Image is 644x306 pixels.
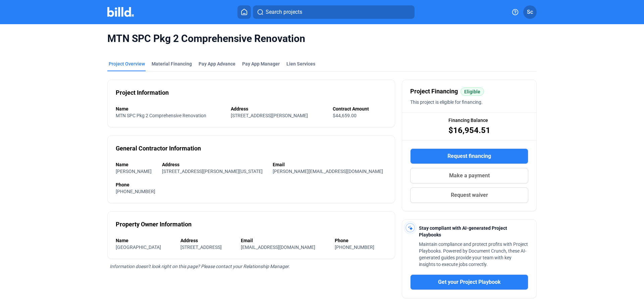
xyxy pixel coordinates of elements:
span: MTN SPC Pkg 2 Comprehensive Renovation [116,113,206,118]
span: [PHONE_NUMBER] [335,245,374,250]
div: Project Information [116,88,169,97]
span: [STREET_ADDRESS] [180,245,222,250]
span: Information doesn’t look right on this page? Please contact your Relationship Manager. [110,264,290,269]
span: [PERSON_NAME] [116,169,152,174]
div: Property Owner Information [116,220,192,229]
span: [GEOGRAPHIC_DATA] [116,245,161,250]
div: Pay App Advance [199,60,235,67]
mat-chip: Eligible [461,87,484,96]
div: Material Financing [152,60,192,67]
button: Sc [523,5,537,19]
span: [PHONE_NUMBER] [116,189,155,194]
span: Financing Balance [448,117,488,124]
span: [STREET_ADDRESS][PERSON_NAME] [231,113,308,118]
div: Project Overview [109,60,145,67]
div: General Contractor Information [116,144,201,153]
div: Name [116,105,224,112]
span: $16,954.51 [448,125,490,136]
div: Email [273,161,387,168]
div: Name [116,237,174,244]
div: Email [241,237,328,244]
button: Request financing [410,148,528,164]
button: Request waiver [410,187,528,203]
div: Lien Services [286,60,315,67]
span: [EMAIL_ADDRESS][DOMAIN_NAME] [241,245,315,250]
span: Maintain compliance and protect profits with Project Playbooks. Powered by Document Crunch, these... [419,242,528,267]
div: Address [180,237,234,244]
div: Phone [335,237,387,244]
span: This project is eligible for financing. [410,99,483,105]
span: [PERSON_NAME][EMAIL_ADDRESS][DOMAIN_NAME] [273,169,383,174]
span: Get your Project Playbook [438,278,501,286]
span: MTN SPC Pkg 2 Comprehensive Renovation [107,32,537,45]
span: Make a payment [449,172,490,180]
span: Request waiver [451,191,488,199]
button: Search projects [253,5,415,19]
span: [STREET_ADDRESS][PERSON_NAME][US_STATE] [162,169,263,174]
span: Project Financing [410,87,458,96]
span: Request financing [447,152,491,160]
img: Billd Company Logo [107,7,134,17]
div: Phone [116,181,387,188]
span: Stay compliant with AI-generated Project Playbooks [419,225,507,237]
span: Pay App Manager [242,60,280,67]
div: Address [162,161,266,168]
div: Contract Amount [333,105,387,112]
div: Address [231,105,326,112]
button: Make a payment [410,168,528,183]
span: Sc [527,8,533,16]
div: Name [116,161,155,168]
span: $44,659.00 [333,113,357,118]
button: Get your Project Playbook [410,274,528,290]
span: Search projects [266,8,302,16]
